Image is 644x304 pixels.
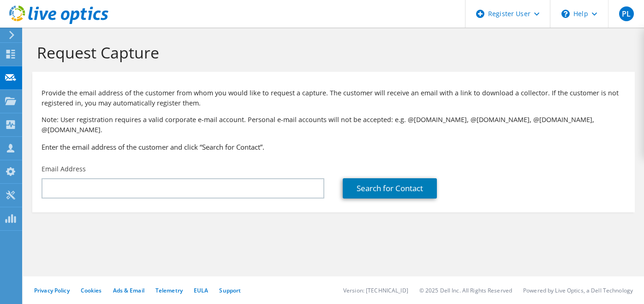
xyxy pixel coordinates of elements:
a: Privacy Policy [34,286,70,294]
a: EULA [194,286,208,294]
li: © 2025 Dell Inc. All Rights Reserved [419,286,512,294]
label: Email Address [42,164,86,174]
a: Ads & Email [113,286,144,294]
a: Cookies [81,286,102,294]
a: Search for Contact [343,178,437,199]
li: Version: [TECHNICAL_ID] [343,286,408,294]
p: Note: User registration requires a valid corporate e-mail account. Personal e-mail accounts will ... [42,115,626,135]
h1: Request Capture [37,43,626,62]
a: Support [219,286,241,294]
span: PL [619,6,634,21]
svg: \n [561,10,570,18]
li: Powered by Live Optics, a Dell Technology [523,286,633,294]
h3: Enter the email address of the customer and click “Search for Contact”. [42,142,626,152]
p: Provide the email address of the customer from whom you would like to request a capture. The cust... [42,88,626,108]
a: Telemetry [155,286,183,294]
